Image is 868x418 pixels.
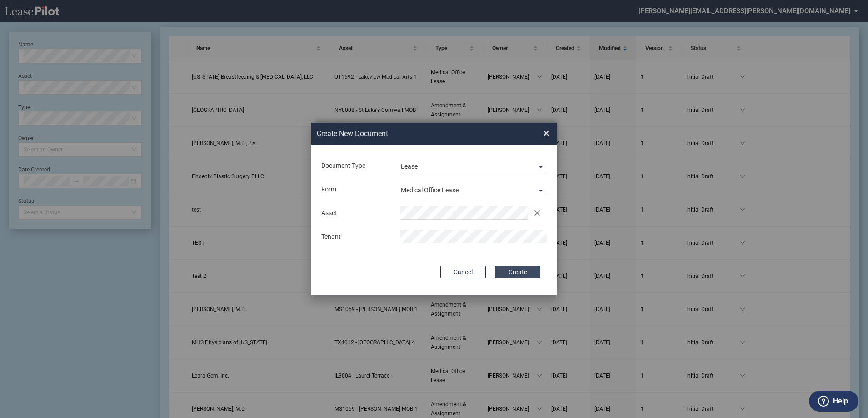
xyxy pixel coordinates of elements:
[317,129,510,139] h2: Create New Document
[400,182,547,196] md-select: Lease Form: Medical Office Lease
[316,209,394,218] div: Asset
[400,159,547,172] md-select: Document Type: Lease
[311,123,557,296] md-dialog: Create New ...
[401,186,459,194] div: Medical Office Lease
[543,126,549,141] span: ×
[316,185,394,194] div: Form
[833,395,848,407] label: Help
[495,266,540,278] button: Create
[401,163,418,170] div: Lease
[316,161,394,171] div: Document Type
[316,232,394,242] div: Tenant
[440,266,486,278] button: Cancel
